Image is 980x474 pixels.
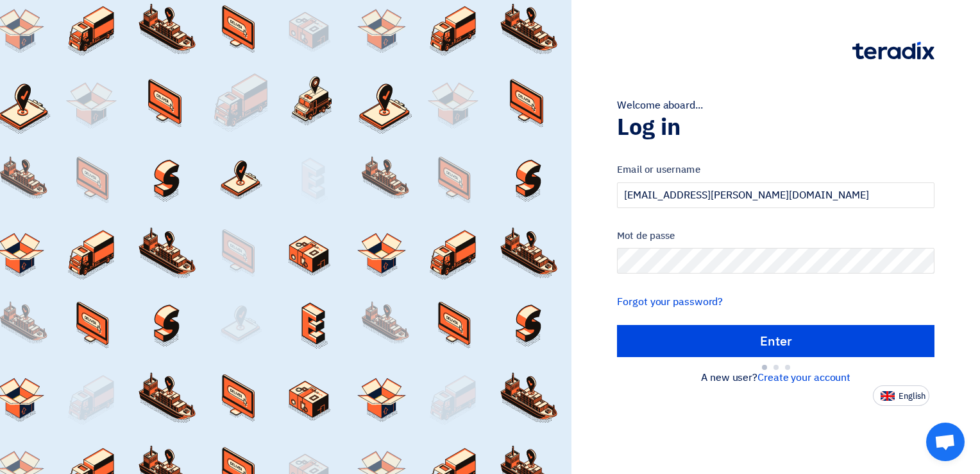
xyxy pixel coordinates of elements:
div: Welcome aboard... [617,98,934,113]
font: A new user? [701,370,850,385]
img: en-US.png [881,391,895,401]
span: English [899,392,925,401]
label: Email or username [617,162,934,177]
img: Teradix logo [852,42,934,60]
h1: Log in [617,113,934,141]
a: Forgot your password? [617,294,723,310]
a: Create your account [757,370,850,385]
label: Mot de passe [617,229,934,243]
button: English [873,385,929,406]
a: Open chat [926,423,965,461]
input: Enter [617,325,934,357]
input: Enter your business email or username... [617,182,934,208]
